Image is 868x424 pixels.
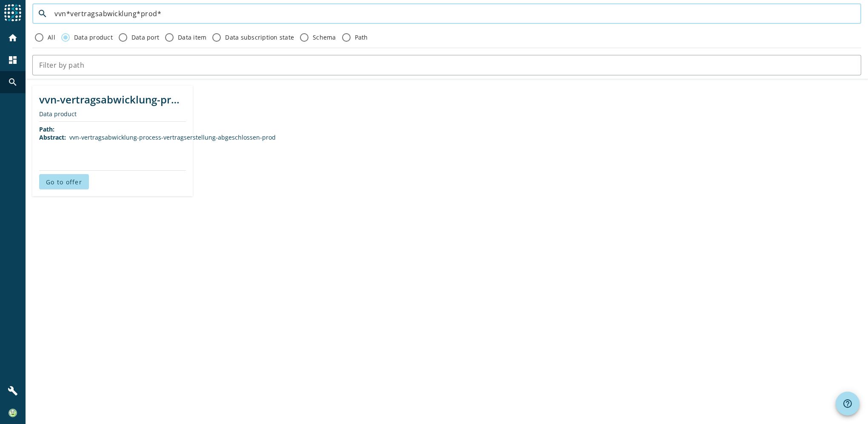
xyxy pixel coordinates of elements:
label: All [46,33,55,42]
mat-icon: search [8,77,18,87]
div: vvn-vertragsabwicklung-process-vertragserstellung-abgeschlossen-prod [69,133,276,141]
label: Data subscription state [223,33,294,42]
span: Abstract: [39,133,66,141]
input: Search by keyword [54,9,854,19]
input: Filter by path [39,60,854,70]
label: Data item [176,33,206,42]
span: Go to offer [46,178,82,186]
mat-icon: search [32,9,53,19]
label: Data port [130,33,159,42]
button: Go to offer [39,174,89,189]
mat-icon: help_outline [842,398,853,409]
div: vvn-vertragsabwicklung-process-vertragserstellung-abgeschlossen-prod [39,92,186,106]
label: Schema [311,33,336,42]
img: 10a94eb3dcd7d021a567b7ac5d649683 [9,409,17,417]
mat-icon: home [8,33,18,43]
label: Data product [72,33,113,42]
span: Path: [39,125,54,133]
mat-icon: dashboard [8,55,18,65]
label: Path [353,33,368,42]
mat-icon: build [8,386,18,396]
div: Data product [39,110,186,118]
img: spoud-logo.svg [4,4,21,21]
